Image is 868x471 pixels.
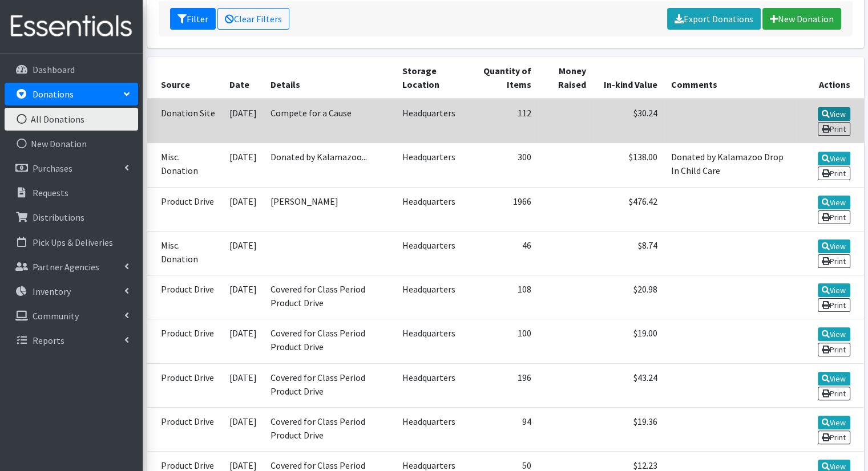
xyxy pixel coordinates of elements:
[33,88,74,100] p: Donations
[33,64,75,75] p: Dashboard
[667,8,761,30] a: Export Donations
[395,57,471,99] th: Storage Location
[33,261,99,273] p: Partner Agencies
[5,58,138,81] a: Dashboard
[471,363,538,407] td: 196
[762,8,841,30] a: New Donation
[223,187,264,231] td: [DATE]
[5,7,138,46] img: HumanEssentials
[471,319,538,363] td: 100
[5,83,138,105] a: Donations
[264,57,395,99] th: Details
[33,237,113,248] p: Pick Ups & Deliveries
[664,143,796,187] td: Donated by Kalamazoo Drop In Child Care
[223,275,264,319] td: [DATE]
[33,212,84,223] p: Distributions
[223,407,264,451] td: [DATE]
[264,187,395,231] td: [PERSON_NAME]
[264,143,395,187] td: Donated by Kalamazoo...
[264,275,395,319] td: Covered for Class Period Product Drive
[147,57,223,99] th: Source
[223,319,264,363] td: [DATE]
[395,187,471,231] td: Headquarters
[538,57,593,99] th: Money Raised
[818,283,850,297] a: View
[395,319,471,363] td: Headquarters
[147,143,223,187] td: Misc. Donation
[818,196,850,209] a: View
[223,231,264,275] td: [DATE]
[818,210,850,224] a: Print
[471,57,538,99] th: Quantity of Items
[5,132,138,155] a: New Donation
[818,343,850,356] a: Print
[818,327,850,341] a: View
[33,310,79,322] p: Community
[147,407,223,451] td: Product Drive
[664,57,796,99] th: Comments
[264,407,395,451] td: Covered for Class Period Product Drive
[264,99,395,143] td: Compete for a Cause
[5,157,138,180] a: Purchases
[5,206,138,229] a: Distributions
[5,231,138,254] a: Pick Ups & Deliveries
[217,8,289,30] a: Clear Filters
[818,372,850,385] a: View
[471,231,538,275] td: 46
[593,187,664,231] td: $476.42
[5,329,138,352] a: Reports
[796,57,863,99] th: Actions
[471,407,538,451] td: 94
[5,280,138,303] a: Inventory
[33,187,68,198] p: Requests
[818,239,850,253] a: View
[593,407,664,451] td: $19.36
[170,8,216,30] button: Filter
[5,181,138,204] a: Requests
[147,187,223,231] td: Product Drive
[223,143,264,187] td: [DATE]
[223,363,264,407] td: [DATE]
[471,187,538,231] td: 1966
[223,99,264,143] td: [DATE]
[147,231,223,275] td: Misc. Donation
[33,163,72,174] p: Purchases
[593,99,664,143] td: $30.24
[5,108,138,131] a: All Donations
[395,99,471,143] td: Headquarters
[471,143,538,187] td: 300
[147,319,223,363] td: Product Drive
[818,107,850,121] a: View
[395,275,471,319] td: Headquarters
[593,231,664,275] td: $8.74
[395,143,471,187] td: Headquarters
[147,99,223,143] td: Donation Site
[264,319,395,363] td: Covered for Class Period Product Drive
[818,298,850,312] a: Print
[818,416,850,429] a: View
[593,363,664,407] td: $43.24
[818,122,850,136] a: Print
[395,231,471,275] td: Headquarters
[33,335,64,346] p: Reports
[593,57,664,99] th: In-kind Value
[223,57,264,99] th: Date
[593,143,664,187] td: $138.00
[818,167,850,180] a: Print
[5,304,138,327] a: Community
[471,99,538,143] td: 112
[471,275,538,319] td: 108
[593,319,664,363] td: $19.00
[264,363,395,407] td: Covered for Class Period Product Drive
[147,363,223,407] td: Product Drive
[593,275,664,319] td: $20.98
[5,255,138,278] a: Partner Agencies
[147,275,223,319] td: Product Drive
[395,407,471,451] td: Headquarters
[818,431,850,444] a: Print
[818,387,850,400] a: Print
[818,254,850,268] a: Print
[818,152,850,165] a: View
[33,286,71,297] p: Inventory
[395,363,471,407] td: Headquarters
